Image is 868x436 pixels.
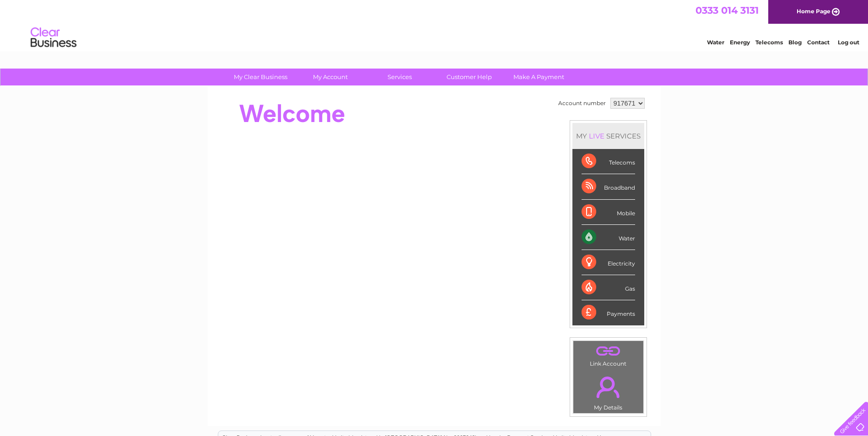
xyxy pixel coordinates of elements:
div: Broadband [582,174,635,199]
a: . [576,343,641,359]
a: Customer Help [431,69,507,85]
div: Water [582,225,635,250]
a: My Clear Business [223,69,298,85]
td: My Details [573,369,644,414]
td: Account number [556,96,608,111]
a: Telecoms [755,39,783,46]
div: Telecoms [582,149,635,174]
div: Gas [582,275,635,300]
a: Energy [730,39,750,46]
div: Payments [582,300,635,325]
div: Mobile [582,200,635,225]
a: 0333 014 3131 [695,5,759,16]
div: LIVE [587,132,606,140]
div: MY SERVICES [572,123,644,149]
a: Services [362,69,437,85]
a: Water [707,39,724,46]
img: logo.png [30,24,77,52]
a: Make A Payment [501,69,577,85]
td: Link Account [573,340,644,369]
div: Electricity [582,250,635,275]
a: Log out [838,39,859,46]
a: . [576,371,641,403]
div: Clear Business is a trading name of Verastar Limited (registered in [GEOGRAPHIC_DATA] No. 3667643... [218,5,651,44]
a: Blog [788,39,802,46]
a: My Account [292,69,368,85]
a: Contact [807,39,830,46]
